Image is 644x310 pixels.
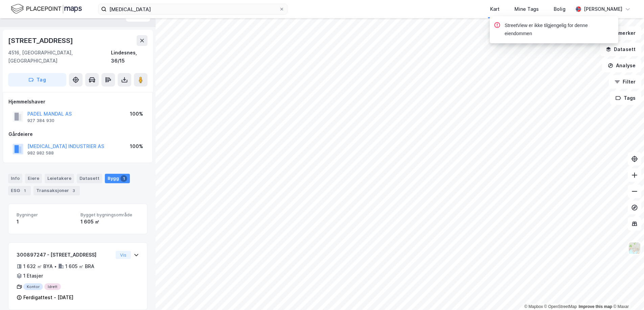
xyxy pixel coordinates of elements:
[524,304,543,309] a: Mapbox
[33,186,80,195] div: Transaksjoner
[80,212,139,218] span: Bygget bygningsområde
[23,272,43,280] div: 1 Etasjer
[65,262,94,270] div: 1 605 ㎡ BRA
[77,174,102,183] div: Datasett
[17,218,75,226] div: 1
[130,110,143,118] div: 100%
[8,49,111,65] div: 4516, [GEOGRAPHIC_DATA], [GEOGRAPHIC_DATA]
[11,3,82,15] img: logo.f888ab2527a4732fd821a326f86c7f29.svg
[8,35,74,46] div: [STREET_ADDRESS]
[23,293,73,302] div: Ferdigattest - [DATE]
[8,130,147,138] div: Gårdeiere
[27,118,54,123] div: 927 384 930
[8,186,31,195] div: ESG
[628,242,641,255] img: Z
[54,264,57,269] div: •
[17,212,75,218] span: Bygninger
[8,98,147,106] div: Hjemmelshaver
[544,304,577,309] a: OpenStreetMap
[584,5,622,13] div: [PERSON_NAME]
[610,278,644,310] iframe: Chat Widget
[505,22,613,38] div: StreetView er ikke tilgjengelig for denne eiendommen
[8,73,66,87] button: Tag
[609,75,641,89] button: Filter
[27,150,54,156] div: 982 982 588
[120,175,127,182] div: 1
[579,304,612,309] a: Improve this map
[105,174,130,183] div: Bygg
[490,5,500,13] div: Kart
[80,218,139,226] div: 1 605 ㎡
[514,5,539,13] div: Mine Tags
[17,251,113,259] div: 300897247 - [STREET_ADDRESS]
[602,59,641,72] button: Analyse
[116,251,131,259] button: Vis
[111,49,147,65] div: Lindesnes, 36/15
[610,91,641,105] button: Tags
[600,43,641,56] button: Datasett
[25,174,42,183] div: Eiere
[107,4,279,14] input: Søk på adresse, matrikkel, gårdeiere, leietakere eller personer
[554,5,566,13] div: Bolig
[70,187,77,194] div: 3
[45,174,74,183] div: Leietakere
[8,174,22,183] div: Info
[21,187,28,194] div: 1
[130,142,143,150] div: 100%
[23,262,53,270] div: 1 632 ㎡ BYA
